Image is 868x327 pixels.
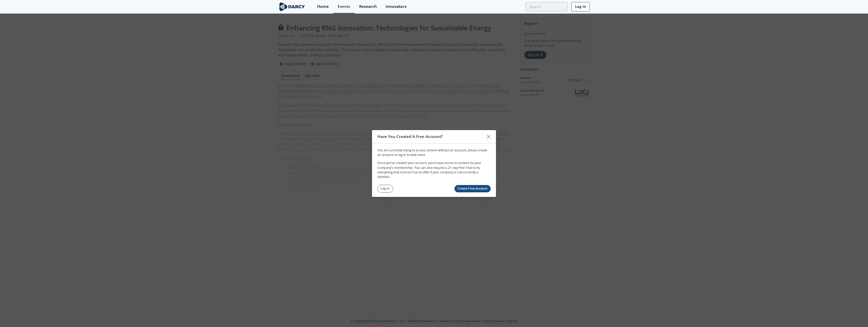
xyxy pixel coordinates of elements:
a: Log In [377,185,393,193]
div: Home [317,5,329,9]
a: Log In [571,2,590,11]
p: You are currently trying to access content without an account, please create an account or log in... [377,148,491,157]
input: Advanced Search [525,2,568,11]
div: Events [338,5,350,9]
div: Have You Created A Free Account? [377,132,484,141]
img: logo-wide.svg [278,2,306,11]
div: Research [359,5,377,9]
p: Once you’ve created your account, you’ll have access to content via your Company’s membership. Yo... [377,161,491,179]
div: Innovators [386,5,407,9]
a: Create Free Account [454,185,491,192]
